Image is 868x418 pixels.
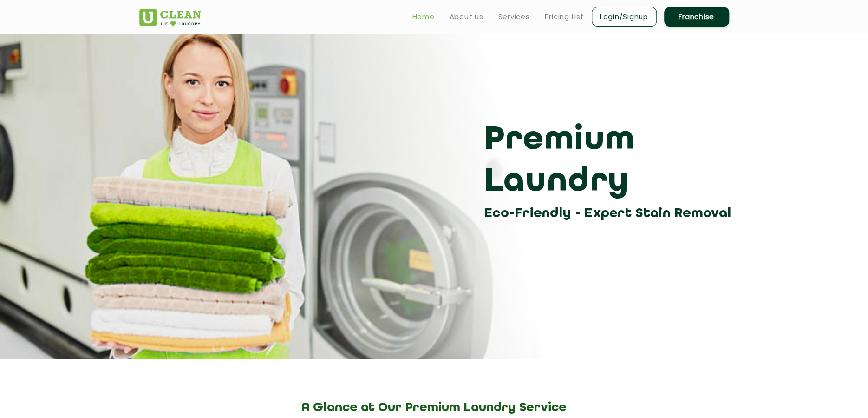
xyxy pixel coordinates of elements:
h3: Eco-Friendly - Expert Stain Removal [484,203,736,224]
a: Services [498,11,530,22]
a: Pricing List [545,11,584,22]
a: Login/Signup [592,7,657,27]
a: About us [450,11,483,22]
a: Franchise [664,7,729,27]
h3: Premium Laundry [484,119,736,203]
a: Home [412,11,435,22]
img: UClean Laundry and Dry Cleaning [139,9,201,26]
